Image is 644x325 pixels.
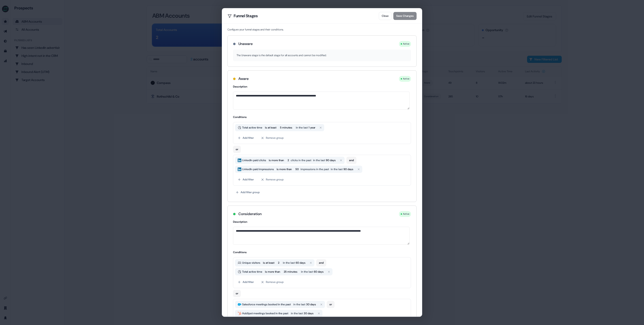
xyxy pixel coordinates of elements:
span: LinkedIn paid clicks [241,158,267,162]
button: or [327,301,335,308]
span: in the last [293,302,306,307]
h4: Conditions [233,115,411,119]
h3: Consideration [238,211,262,217]
span: 25 minutes [284,269,297,274]
p: The Unaware stage is the default stage for all accounts and cannot be modified. [237,53,407,58]
button: Remove group [258,175,286,184]
h4: Conditions [233,250,411,254]
span: LinkedIn paid impressions [241,167,275,171]
span: in the last [283,261,296,265]
span: HubSpot meetings booked in the past [241,311,289,316]
span: Active [403,42,409,46]
button: Add filter [235,278,256,286]
h4: Description [233,220,411,224]
span: in the last [313,158,325,162]
button: Remove group [258,278,286,286]
span: impressions in the past [301,167,329,171]
h2: Funnel Stages [227,14,258,18]
h3: Aware [238,76,249,81]
span: 50 [295,167,299,171]
p: Configure your funnel stages and their conditions. [227,27,417,32]
span: Total active time [241,269,263,274]
button: or [233,146,241,153]
span: in the last [301,269,314,274]
span: Salesforce meetings booked in the past [241,302,292,307]
button: and [316,259,326,266]
span: Active [403,77,409,81]
button: Close [379,12,392,20]
h4: Description [233,84,411,89]
button: Add filter [235,134,256,142]
button: Add filter group [233,188,262,196]
span: Unique visitors [241,261,261,265]
span: 2 [288,158,289,162]
button: or [233,290,241,297]
span: Total active time [241,125,263,130]
span: in the last [291,311,304,316]
span: in the last [331,167,343,171]
span: clicks in the past [291,158,311,162]
button: Remove group [258,134,286,142]
span: Active [403,212,409,216]
button: and [346,157,356,164]
span: in the last [296,125,309,130]
button: Add filter [235,175,256,184]
span: 2 [278,261,279,265]
h3: Unaware [238,41,253,47]
span: 5 minutes [280,125,292,130]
